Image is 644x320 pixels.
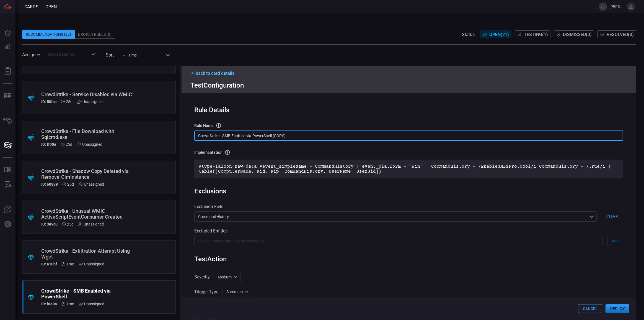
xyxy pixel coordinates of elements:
button: Testing(1) [515,30,550,38]
span: Assignee [22,52,40,57]
button: Ask Us A Question [1,203,14,216]
div: back to card details [190,71,627,76]
h5: ID: ff00e [41,142,56,147]
label: sort [106,52,114,58]
h5: ID: 50fcc [41,99,56,104]
button: Resolved(3) [598,30,636,38]
div: CrowdStrike - Exfiltration Attempt Using Wget [41,248,136,260]
div: Broken Rules (0) [75,30,115,39]
div: Exclusion Field [194,204,623,209]
span: Jul 21, 2025 7:36 AM [67,262,74,266]
div: CrowdStrike - Shadow Copy Deleted via Remove-CimInstance [41,168,136,180]
input: Rule name [194,130,623,141]
button: MITRE - Detection Posture [1,89,14,103]
button: Rule Catalog [1,163,14,176]
h5: ID: fae8a [41,302,57,306]
span: Dismissed ( 0 ) [563,32,592,37]
span: [PERSON_NAME].[PERSON_NAME] [609,4,625,9]
span: Jul 28, 2025 6:47 AM [66,142,73,147]
h5: ID: 3e9c0 [41,222,58,226]
span: Status: [462,32,476,37]
button: Inventory [1,114,14,127]
button: Cards [1,139,14,152]
div: Time [122,52,164,58]
div: Unassigned [79,302,105,306]
button: Dismissed(0) [554,30,594,38]
p: summary [226,289,243,295]
div: Unassigned [79,262,105,266]
span: Jul 28, 2025 6:47 AM [67,222,74,226]
button: ALERT ANALYSIS [1,178,14,191]
div: CrowdStrike - Unusual WMIC ActiveScriptEventConsumer Created [41,208,136,220]
div: Unassigned [79,182,104,186]
button: Open [89,50,97,58]
span: Resolved ( 3 ) [607,32,634,37]
input: Please enter comma separated values [194,236,603,246]
div: Exclusions [194,187,226,195]
div: CrowdStrike - File Download with Sqlcmd.exe [41,128,136,140]
div: Recommendations (22) [22,30,75,39]
h3: rule Name [194,123,214,128]
p: Medium [218,274,232,280]
span: Jul 28, 2025 6:47 AM [66,99,73,104]
div: Unassigned [77,142,103,147]
button: Cancel [578,304,602,313]
label: Severity [194,274,210,280]
button: Reports [1,65,14,78]
button: Clear [601,211,623,222]
div: Test Configuration [190,81,627,89]
div: Rule Details [194,106,623,114]
span: open [45,4,57,9]
p: #type=falcon-raw-data #event_simpleName = CommandHistory | event_platform = "Win" | CommandHistor... [199,164,619,174]
h5: ID: e0839 [41,182,58,186]
div: CrowdStrike - SMB Enabled via PowerShell [41,288,136,299]
span: Jul 28, 2025 6:47 AM [68,182,74,186]
div: Unassigned [77,99,103,104]
div: Unassigned [78,222,104,226]
h5: ID: e10bf [41,262,57,266]
h3: Implementation [194,150,223,155]
div: CommandHistory [194,211,597,222]
button: Deploy [606,304,629,313]
button: Preferences [1,218,14,231]
div: Test Action [194,255,623,263]
span: Jul 21, 2025 7:36 AM [67,302,74,306]
div: CrowdStrike - Service Disabled via WMIC [41,91,136,97]
span: Testing ( 1 ) [524,32,548,37]
button: Open(21) [480,30,511,38]
label: Trigger Type [194,289,218,295]
button: Detections [1,40,14,53]
button: Dashboard [1,27,14,40]
div: Excluded Entities [194,228,623,234]
span: Open ( 21 ) [489,32,509,37]
span: Cards [24,4,38,9]
input: Select assignee [45,51,88,58]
